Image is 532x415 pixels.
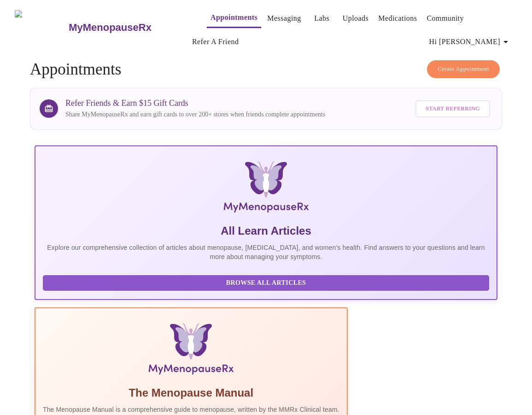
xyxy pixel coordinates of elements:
[69,22,152,34] h3: MyMenopauseRx
[263,9,304,28] button: Messaging
[415,100,490,117] button: Start Referring
[423,9,468,28] button: Community
[267,12,301,25] a: Messaging
[52,277,480,289] span: Browse All Articles
[429,35,511,48] span: Hi [PERSON_NAME]
[426,104,480,114] span: Start Referring
[427,12,464,25] a: Community
[90,323,292,378] img: Menopause Manual
[43,386,339,400] h5: The Menopause Manual
[307,9,337,28] button: Labs
[427,60,500,78] button: Create Appointment
[339,9,373,28] button: Uploads
[43,278,491,286] a: Browse All Articles
[207,8,261,28] button: Appointments
[374,9,421,28] button: Medications
[210,11,257,24] a: Appointments
[112,161,420,216] img: MyMenopauseRx Logo
[378,12,417,25] a: Medications
[65,98,325,108] h3: Refer Friends & Earn $15 Gift Cards
[15,10,68,45] img: MyMenopauseRx Logo
[188,33,243,51] button: Refer a Friend
[438,64,489,75] span: Create Appointment
[43,243,489,261] p: Explore our comprehensive collection of articles about menopause, [MEDICAL_DATA], and women's hea...
[43,275,489,291] button: Browse All Articles
[413,96,492,122] a: Start Referring
[43,224,489,238] h5: All Learn Articles
[43,405,339,414] p: The Menopause Manual is a comprehensive guide to menopause, written by the MMRx Clinical team.
[192,35,239,48] a: Refer a Friend
[30,60,502,79] h4: Appointments
[343,12,369,25] a: Uploads
[426,33,515,51] button: Hi [PERSON_NAME]
[314,12,329,25] a: Labs
[65,110,325,119] p: Share MyMenopauseRx and earn gift cards to over 200+ stores when friends complete appointments
[68,12,188,44] a: MyMenopauseRx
